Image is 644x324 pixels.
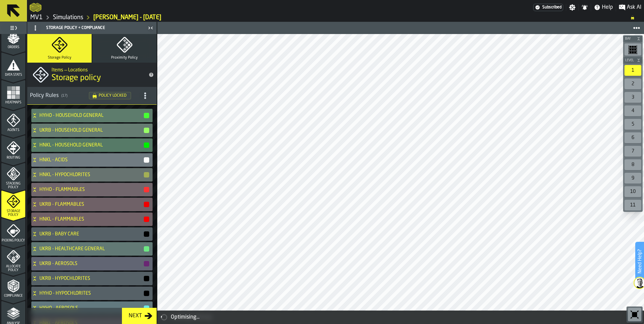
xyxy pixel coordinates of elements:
h4: HYHO - HOUSEHOLD GENERAL [39,113,143,118]
button: button- [144,261,149,266]
span: Compliance [1,294,25,298]
li: menu Orders [1,25,25,52]
h4: HNKL - HYPOCHLORITES [39,172,143,177]
h2: Sub Title [52,66,143,73]
nav: Breadcrumb [30,13,641,22]
a: logo-header [159,309,197,323]
span: Heatmaps [1,101,25,104]
div: button-toolbar-undefined [623,185,643,198]
span: Data Stats [1,73,25,77]
label: button-toggle-Toggle Full Menu [1,23,25,33]
div: UKRB - FLAMMABLES [31,198,150,211]
h4: UKRB - FLAMMABLES [39,202,143,207]
label: button-toggle-Close me [146,24,155,32]
div: UKRB - HYPOCHLORITES [31,272,150,285]
button: button- [144,231,149,237]
div: button-toolbar-undefined [623,64,643,77]
button: button- [623,35,643,42]
button: button-Next [122,308,157,324]
h4: UKRB - HEALTHCARE GENERAL [39,246,143,252]
h4: HYHO - FLAMMABLES [39,187,143,192]
h3: title-section-[object Object] [27,87,157,105]
h4: UKRB - HYPOCHLORITES [39,276,143,281]
div: HNKL - HOUSEHOLD GENERAL [31,138,150,152]
h4: UKRB - BABY CARE [39,231,143,237]
div: HYHO - HOUSEHOLD GENERAL [31,109,150,122]
div: HYHO - FLAMMABLES [31,183,150,196]
label: button-toggle-Help [591,3,616,11]
div: button-toolbar-undefined [623,131,643,144]
a: link-to-/wh/i/3ccf57d1-1e0c-4a81-a3bb-c2011c5f0d50/settings/billing [533,4,563,11]
li: menu Allocate Policy [1,246,25,272]
span: Picking Policy [1,239,25,242]
span: Proximity Policy [111,56,138,60]
span: Subscribed [542,5,561,10]
div: 1 [624,65,641,76]
button: button- [144,246,149,252]
div: alert-Optimising... [157,311,644,324]
div: 3 [624,92,641,103]
h4: HNKL - HOUSEHOLD GENERAL [39,142,143,148]
a: link-to-/wh/i/3ccf57d1-1e0c-4a81-a3bb-c2011c5f0d50 [53,14,83,21]
li: menu Picking Policy [1,218,25,245]
label: button-toggle-Notifications [579,4,591,11]
span: Storage Policy [1,209,25,217]
button: button- [144,142,149,148]
div: HNKL - FLAMMABLES [31,213,150,226]
div: button-toolbar-undefined [623,198,643,212]
div: button-toolbar-undefined [623,118,643,131]
div: button-toolbar-undefined [626,306,643,323]
div: Next [126,312,144,320]
button: button- [144,276,149,281]
li: menu Heatmaps [1,80,25,107]
h4: HYHO - HYPOCHLORITES [39,291,143,296]
div: 9 [624,173,641,184]
span: Bay [624,37,635,41]
span: Orders [1,45,25,49]
div: button-toolbar-undefined [623,91,643,104]
div: HNKL - HYPOCHLORITES [31,168,150,182]
div: status-Policy Locked [89,92,131,99]
div: 4 [624,105,641,116]
button: button- [144,217,149,222]
div: UKRB - HOUSEHOLD GENERAL [31,124,150,137]
svg: Reset zoom and position [629,309,640,320]
h4: UKRB - HOUSEHOLD GENERAL [39,128,143,133]
div: 2 [624,78,641,89]
div: Storage Policy + Compliance [29,23,146,33]
li: menu Compliance [1,273,25,300]
li: menu Routing [1,135,25,162]
div: button-toolbar-undefined [623,42,643,57]
div: 10 [624,186,641,197]
label: Need Help? [636,242,643,280]
li: menu Storage Policy [1,190,25,217]
span: Allocate Policy [1,265,25,272]
button: button- [623,57,643,64]
div: button-toolbar-undefined [623,171,643,185]
div: button-toolbar-undefined [623,158,643,171]
label: button-toggle-Ask AI [616,3,644,11]
div: Policy Rules [30,92,89,100]
span: Storage Policy [48,56,71,60]
div: UKRB - HEALTHCARE GENERAL [31,242,150,256]
button: button- [144,305,149,311]
li: menu Agents [1,107,25,134]
li: menu Stacking Policy [1,163,25,190]
a: logo-header [30,1,41,13]
span: Routing [1,156,25,160]
div: HNKL - ACIDS [31,153,150,167]
a: link-to-/wh/i/3ccf57d1-1e0c-4a81-a3bb-c2011c5f0d50 [30,14,43,21]
span: Agents [1,128,25,132]
div: button-toolbar-undefined [623,104,643,118]
button: button- [144,113,149,118]
div: 5 [624,119,641,130]
div: UKRB - AEROSOLS [31,257,150,270]
div: button-toolbar-undefined [623,77,643,91]
span: ( 17 ) [61,94,67,98]
button: button- [144,291,149,296]
button: button- [144,172,149,177]
div: HYHO - HYPOCHLORITES [31,287,150,300]
span: Ask AI [627,3,641,11]
button: button- [144,187,149,192]
a: link-to-/wh/i/3ccf57d1-1e0c-4a81-a3bb-c2011c5f0d50/simulations/919d2843-47d6-4e7b-b339-e3b6a95027d1 [93,14,161,21]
